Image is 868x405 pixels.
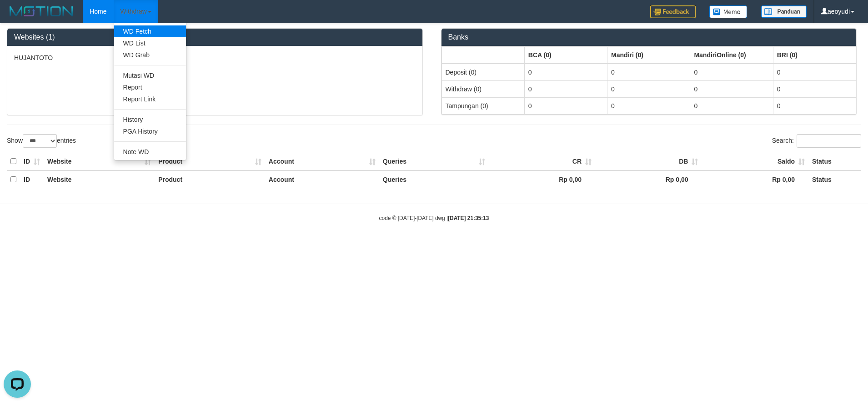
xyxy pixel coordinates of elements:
small: code © [DATE]-[DATE] dwg | [379,215,489,221]
th: Product [155,170,265,188]
th: Group: activate to sort column ascending [524,46,607,64]
th: Rp 0,00 [702,170,808,188]
td: 0 [690,64,773,81]
th: CR [489,153,595,170]
th: Queries [379,153,489,170]
td: Withdraw (0) [442,80,524,97]
a: PGA History [114,125,186,137]
h3: Banks [448,33,850,41]
img: MOTION_logo.png [7,5,76,18]
a: Report Link [114,93,186,105]
th: Queries [379,170,489,188]
a: Mutasi WD [114,70,186,81]
h3: Websites (1) [14,33,416,41]
td: 0 [607,64,690,81]
td: 0 [690,80,773,97]
th: Website [44,170,155,188]
p: HUJANTOTO [14,53,416,62]
th: Status [808,153,861,170]
td: 0 [524,97,607,114]
th: Website [44,153,155,170]
th: Group: activate to sort column ascending [607,46,690,64]
a: Note WD [114,146,186,158]
strong: [DATE] 21:35:13 [448,215,489,221]
img: Button%20Memo.svg [709,5,748,18]
td: Deposit (0) [442,64,524,81]
td: Tampungan (0) [442,97,524,114]
th: ID [20,153,44,170]
th: Group: activate to sort column ascending [773,46,856,64]
th: Account [265,153,379,170]
button: Open LiveChat chat widget [4,4,31,31]
td: 0 [773,64,856,81]
input: Search: [797,134,861,148]
th: DB [595,153,702,170]
th: Rp 0,00 [595,170,702,188]
a: Report [114,81,186,93]
th: Rp 0,00 [489,170,595,188]
a: History [114,114,186,125]
img: Feedback.jpg [650,5,696,18]
td: 0 [607,97,690,114]
td: 0 [690,97,773,114]
a: WD Grab [114,49,186,61]
th: Status [808,170,861,188]
td: 0 [607,80,690,97]
select: Showentries [23,134,57,148]
td: 0 [773,97,856,114]
td: 0 [773,80,856,97]
th: Account [265,170,379,188]
td: 0 [524,80,607,97]
th: Group: activate to sort column ascending [690,46,773,64]
th: Saldo [702,153,808,170]
label: Show entries [7,134,76,148]
th: ID [20,170,44,188]
a: WD List [114,37,186,49]
th: Group: activate to sort column ascending [442,46,524,64]
th: Product [155,153,265,170]
label: Search: [772,134,861,148]
td: 0 [524,64,607,81]
a: WD Fetch [114,25,186,37]
img: panduan.png [761,5,807,18]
